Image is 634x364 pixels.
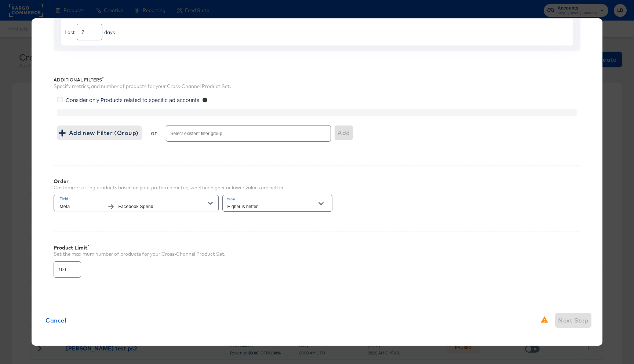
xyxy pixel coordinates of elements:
[59,203,103,211] span: Meta
[118,203,208,211] span: Facebook Spend
[45,315,66,325] span: Cancel
[54,184,284,191] div: Customize sorting products based on your preferred metric, whether higher or lower values are bet...
[54,251,580,258] div: Set the maximum number of products for your Cross-Channel Product Set.
[77,21,102,37] input: Enter a number
[54,178,284,184] div: Order
[54,77,580,83] div: Additional Filters
[65,29,75,36] div: Last
[66,96,199,103] span: Consider only Products related to specific ad accounts
[54,245,580,251] div: Product Limit
[54,195,219,211] button: FieldMetaFacebook Spend
[316,198,327,209] button: Open
[57,125,141,140] button: Add new Filter (Group)
[151,129,157,136] div: or
[54,83,580,90] div: Specify metrics, and number of products for your Cross-Channel Product Set.
[43,313,69,328] button: Cancel
[60,128,138,138] span: Add new Filter (Group)
[59,196,208,203] span: Field
[104,29,115,36] div: days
